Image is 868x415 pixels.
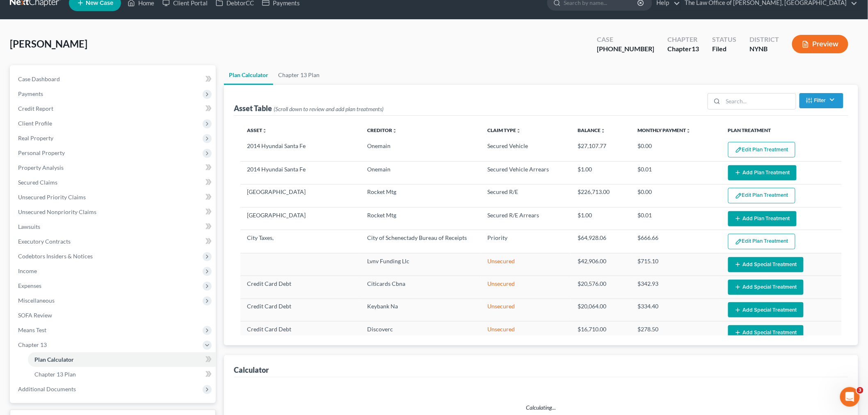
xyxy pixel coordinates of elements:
button: Filter [799,93,843,108]
button: Add Special Treatment [728,257,804,272]
span: Property Analysis [18,164,64,171]
span: Codebtors Insiders & Notices [18,253,93,260]
span: Client Profile [18,120,52,127]
a: SOFA Review [11,308,216,323]
span: (Scroll down to review and add plan treatments) [274,105,384,112]
span: Additional Documents [18,385,76,392]
img: edit-pencil-c1479a1de80d8dea1e2430c2f745a3c6a07e9d7aa2eeffe225670001d78357a8.svg [735,146,742,153]
td: Discoverc [361,322,481,344]
td: $0.01 [631,207,722,230]
span: Credit Report [18,105,53,112]
span: Case Dashboard [18,75,60,82]
a: Secured Claims [11,175,216,190]
iframe: Intercom live chat [840,387,860,407]
td: Credit Card Debt [240,322,361,344]
td: Rocket Mtg [361,207,481,230]
td: Unsecured [481,253,571,276]
td: $715.10 [631,253,722,276]
td: 2014 Hyundai Santa Fe [240,162,361,184]
span: Lawsuits [18,223,40,230]
a: Chapter 13 Plan [273,65,324,85]
td: $226,713.00 [571,184,631,207]
td: $0.00 [631,184,722,207]
a: Property Analysis [11,160,216,175]
a: Monthly Paymentunfold_more [638,127,691,133]
td: City of Schenectady Bureau of Receipts [361,230,481,253]
p: Calculating... [240,404,842,412]
a: Plan Calculator [28,352,216,367]
a: Balanceunfold_more [578,127,605,133]
div: Filed [712,44,736,54]
td: Secured Vehicle Arrears [481,162,571,184]
td: Onemain [361,162,481,184]
span: 3 [857,387,863,394]
span: Plan Calculator [34,356,74,363]
a: Executory Contracts [11,234,216,249]
span: 13 [692,45,699,52]
div: Chapter [667,35,699,44]
div: Asset Table [234,103,384,113]
span: Executory Contracts [18,238,71,245]
span: Miscellaneous [18,297,55,304]
div: NYNB [749,44,779,54]
a: Creditorunfold_more [367,127,397,133]
td: [GEOGRAPHIC_DATA] [240,207,361,230]
a: Credit Report [11,101,216,116]
a: Plan Calculator [224,65,273,85]
td: Secured R/E [481,184,571,207]
td: Unsecured [481,276,571,299]
td: $666.66 [631,230,722,253]
td: 2014 Hyundai Santa Fe [240,139,361,162]
button: Add Plan Treatment [728,211,797,226]
i: unfold_more [262,128,267,133]
td: Priority [481,230,571,253]
td: Secured Vehicle [481,139,571,162]
td: $278.50 [631,322,722,344]
td: $20,064.00 [571,299,631,321]
td: $16,710.00 [571,322,631,344]
span: Real Property [18,135,53,141]
div: Status [712,35,736,44]
a: Case Dashboard [11,72,216,87]
i: unfold_more [516,128,521,133]
td: $0.01 [631,162,722,184]
span: Unsecured Priority Claims [18,194,86,201]
div: [PHONE_NUMBER] [597,44,654,54]
span: Secured Claims [18,179,57,186]
div: Calculator [234,365,269,375]
span: Income [18,267,37,274]
a: Assetunfold_more [247,127,267,133]
span: Payments [18,90,43,97]
td: $64,928.06 [571,230,631,253]
img: edit-pencil-c1479a1de80d8dea1e2430c2f745a3c6a07e9d7aa2eeffe225670001d78357a8.svg [735,238,742,245]
button: Preview [792,35,848,53]
td: $27,107.77 [571,139,631,162]
button: Edit Plan Treatment [728,142,795,157]
td: Rocket Mtg [361,184,481,207]
span: Personal Property [18,149,65,156]
td: Lvnv Funding Llc [361,253,481,276]
img: edit-pencil-c1479a1de80d8dea1e2430c2f745a3c6a07e9d7aa2eeffe225670001d78357a8.svg [735,192,742,199]
a: Claim Typeunfold_more [487,127,521,133]
i: unfold_more [392,128,397,133]
td: Credit Card Debt [240,276,361,299]
span: Means Test [18,326,46,333]
td: Onemain [361,139,481,162]
span: Chapter 13 Plan [34,371,76,378]
span: Unsecured Nonpriority Claims [18,208,96,215]
a: Unsecured Nonpriority Claims [11,205,216,219]
button: Edit Plan Treatment [728,234,795,249]
td: $334.40 [631,299,722,321]
td: Credit Card Debt [240,299,361,321]
a: Chapter 13 Plan [28,367,216,382]
td: [GEOGRAPHIC_DATA] [240,184,361,207]
button: Add Special Treatment [728,280,804,295]
td: Keybank Na [361,299,481,321]
th: Plan Treatment [722,122,842,139]
td: Secured R/E Arrears [481,207,571,230]
span: [PERSON_NAME] [10,38,87,50]
td: $1.00 [571,207,631,230]
td: Citicards Cbna [361,276,481,299]
button: Add Special Treatment [728,302,804,317]
td: $0.00 [631,139,722,162]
